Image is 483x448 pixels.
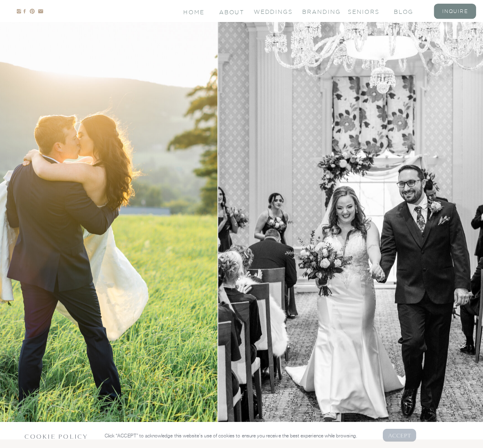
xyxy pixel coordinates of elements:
[254,8,286,15] a: Weddings
[439,8,471,15] a: inquire
[24,431,92,439] h3: Cookie policy
[183,8,205,15] a: Home
[105,431,372,439] p: Click “ACCEPT” to acknowledge this website’s use of cookies to ensure you receive the best experi...
[302,8,334,15] a: branding
[348,8,380,15] a: seniors
[388,431,411,439] p: AcCEPT
[394,8,426,15] a: blog
[219,8,243,15] a: About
